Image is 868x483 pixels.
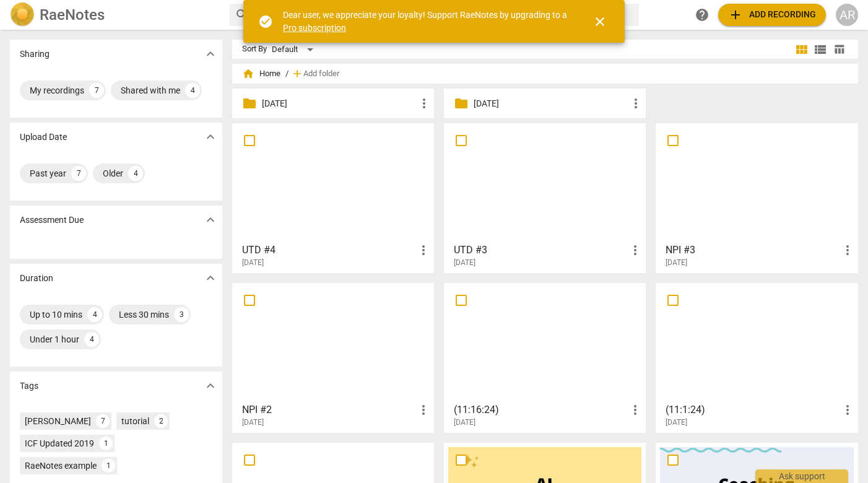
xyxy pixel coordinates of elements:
[666,402,840,417] h3: (11:1:24)
[585,7,615,37] button: Close
[40,6,105,24] h2: RaeNotes
[666,258,687,268] span: [DATE]
[283,23,346,33] a: Pro subscription
[454,402,628,417] h3: (11:16:24)
[691,4,713,26] a: Help
[30,333,79,346] div: Under 1 hour
[474,97,628,110] p: Jan 16, 2025
[121,84,180,97] div: Shared with me
[242,258,264,268] span: [DATE]
[666,417,687,428] span: [DATE]
[242,417,264,428] span: [DATE]
[592,14,607,29] span: close
[666,243,840,258] h3: NPI #3
[20,131,67,144] p: Upload Date
[262,97,417,110] p: February 14, 2024
[201,269,220,287] button: Show more
[755,469,848,483] div: Ask support
[20,380,38,393] p: Tags
[99,437,113,450] div: 1
[237,128,430,268] a: UTD #4[DATE]
[10,2,35,27] img: Logo
[272,40,318,59] div: Default
[25,415,91,427] div: [PERSON_NAME]
[87,307,102,322] div: 4
[242,67,280,80] span: Home
[840,243,855,258] span: more_vert
[416,402,431,417] span: more_vert
[728,7,816,22] span: Add recording
[20,272,53,285] p: Duration
[417,96,432,111] span: more_vert
[840,402,855,417] span: more_vert
[201,376,220,395] button: Show more
[811,40,830,59] button: List view
[20,48,50,61] p: Sharing
[660,287,853,427] a: (11:1:24)[DATE]
[203,46,218,61] span: expand_more
[258,14,273,29] span: check_circle
[203,378,218,393] span: expand_more
[71,166,86,181] div: 7
[203,212,218,227] span: expand_more
[454,417,475,428] span: [DATE]
[201,211,220,229] button: Show more
[628,96,643,111] span: more_vert
[291,67,303,80] span: add
[235,7,250,22] span: search
[237,287,430,427] a: NPI #2[DATE]
[728,7,743,22] span: add
[836,4,858,26] button: AR
[201,128,220,146] button: Show more
[718,4,826,26] button: Upload
[185,83,200,98] div: 4
[203,271,218,285] span: expand_more
[792,40,811,59] button: Tile view
[154,414,168,428] div: 2
[242,45,267,54] div: Sort By
[454,258,475,268] span: [DATE]
[303,69,339,79] span: Add folder
[448,287,641,427] a: (11:16:24)[DATE]
[201,45,220,63] button: Show more
[128,166,143,181] div: 4
[25,459,97,472] div: RaeNotes example
[102,459,115,472] div: 1
[628,243,643,258] span: more_vert
[30,167,66,180] div: Past year
[121,415,149,427] div: tutorial
[448,128,641,268] a: UTD #3[DATE]
[454,243,628,258] h3: UTD #3
[96,414,110,428] div: 7
[20,214,84,227] p: Assessment Due
[174,307,189,322] div: 3
[30,84,84,97] div: My recordings
[660,128,853,268] a: NPI #3[DATE]
[242,402,416,417] h3: NPI #2
[285,69,289,79] span: /
[119,308,169,321] div: Less 30 mins
[830,40,848,59] button: Table view
[416,243,431,258] span: more_vert
[833,43,845,55] span: table_chart
[103,167,123,180] div: Older
[30,308,82,321] div: Up to 10 mins
[283,9,570,34] div: Dear user, we appreciate your loyalty! Support RaeNotes by upgrading to a
[203,129,218,144] span: expand_more
[10,2,220,27] a: LogoRaeNotes
[794,42,809,57] span: view_module
[813,42,828,57] span: view_list
[454,96,469,111] span: folder
[89,83,104,98] div: 7
[695,7,710,22] span: help
[242,96,257,111] span: folder
[242,67,254,80] span: home
[628,402,643,417] span: more_vert
[25,437,94,450] div: ICF Updated 2019
[242,243,416,258] h3: UTD #4
[84,332,99,347] div: 4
